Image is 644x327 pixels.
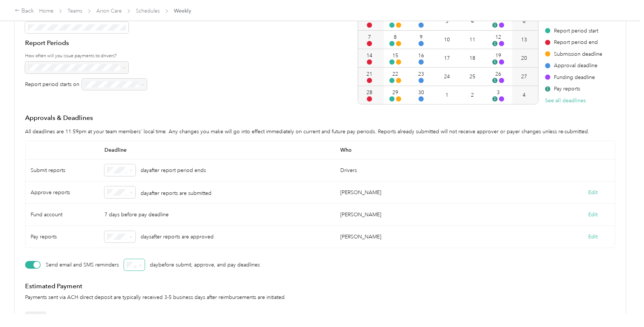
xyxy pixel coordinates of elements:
span: Deadline [99,141,335,159]
div: Report period end [545,38,603,46]
div: 18 [469,54,475,62]
span: Weekly [174,7,191,15]
span: $ [492,23,497,28]
p: day after report period ends [141,166,206,174]
span: $ [545,86,550,92]
div: 3 [445,17,448,25]
button: See all deadlines [545,97,586,104]
p: day before submit, approve, and pay deadlines [150,261,260,269]
p: Payments sent via ACH direct deposit are typically received 3-5 business days after reimbursement... [25,293,615,301]
div: 27 [521,73,527,80]
div: 22 [392,70,398,78]
div: 3 [497,89,500,96]
h4: Report Periods [25,38,147,48]
span: Who [335,141,571,159]
a: Arion Care [96,8,122,14]
button: Edit [588,233,597,241]
p: All deadlines are 11:59pm at your team members' local time. Any changes you make will go into eff... [25,128,615,135]
div: Report period start [545,27,603,35]
div: 1 [445,91,448,99]
div: 23 [418,70,424,78]
div: 20 [521,54,527,62]
div: 16 [418,52,424,59]
div: 12 [495,33,501,41]
div: 21 [366,70,372,78]
div: 17 [444,54,450,62]
div: Approve reports [25,182,99,204]
label: How often will you issue payments to drivers? [25,53,147,59]
iframe: Everlance-gr Chat Button Frame [603,286,644,327]
div: 24 [444,73,450,80]
div: 7 days before pay deadline [99,204,335,226]
div: 9 [420,33,423,41]
a: Home [39,8,54,14]
div: Back [15,7,34,16]
span: $ [492,78,497,83]
button: Edit [588,189,597,196]
div: [PERSON_NAME] [340,189,381,196]
div: 19 [495,52,501,59]
p: day after reports are submitted [141,187,211,197]
div: 29 [392,89,398,96]
div: 6 [523,17,526,25]
div: [PERSON_NAME] [340,233,381,241]
a: Teams [68,8,82,14]
div: 14 [366,52,372,59]
span: $ [492,59,497,65]
div: 13 [521,36,527,44]
div: Drivers [335,159,615,182]
div: 26 [495,70,501,78]
div: 7 [368,33,371,41]
div: 25 [469,73,475,80]
div: 11 [469,36,475,44]
button: Edit [588,211,597,218]
div: Fund account [25,204,99,226]
div: Pay reports [25,226,99,248]
div: Submit reports [25,159,99,182]
div: Pay reports [545,85,603,93]
span: $ [492,41,497,46]
p: Send email and SMS reminders [46,257,119,273]
div: 10 [444,36,450,44]
a: Schedules [136,8,160,14]
div: 28 [366,89,372,96]
div: 15 [392,52,398,59]
div: 30 [418,89,424,96]
div: Approval deadline [545,62,603,69]
div: 4 [523,91,526,99]
span: Report period starts on [25,80,79,88]
span: $ [492,96,497,101]
div: 8 [394,33,397,41]
div: 2 [471,91,474,99]
div: Funding deadline [545,73,603,81]
div: 4 [471,17,474,25]
h4: Estimated Payment [25,282,615,291]
p: days after reports are approved [141,233,214,241]
h4: Approvals & Deadlines [25,113,615,123]
div: Submission deadline [545,50,603,58]
div: [PERSON_NAME] [340,211,381,218]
